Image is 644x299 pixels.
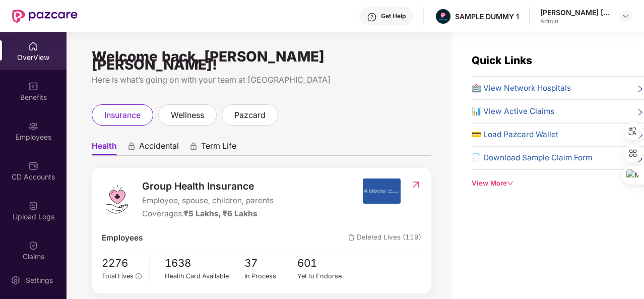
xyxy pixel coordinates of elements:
span: Group Health Insurance [142,178,274,194]
span: insurance [104,109,141,122]
img: RedirectIcon [411,180,421,190]
span: Health [92,141,117,155]
div: Coverages: [142,208,274,220]
img: svg+xml;base64,PHN2ZyBpZD0iQ2xhaW0iIHhtbG5zPSJodHRwOi8vd3d3LnczLm9yZy8yMDAwL3N2ZyIgd2lkdGg9IjIwIi... [28,241,38,251]
img: New Pazcare Logo [12,10,78,23]
div: animation [189,142,198,151]
span: info-circle [136,273,141,279]
img: svg+xml;base64,PHN2ZyBpZD0iSGVscC0zMngzMiIgeG1sbnM9Imh0dHA6Ly93d3cudzMub3JnLzIwMDAvc3ZnIiB3aWR0aD... [367,12,377,22]
div: View More [472,178,644,189]
span: Employees [102,232,143,244]
span: 💳 Load Pazcard Wallet [472,129,558,141]
img: insurerIcon [363,178,401,204]
span: Employee, spouse, children, parents [142,195,274,207]
span: pazcard [234,109,266,122]
span: 🏥 View Network Hospitals [472,82,571,94]
img: Pazcare_Alternative_logo-01-01.png [436,9,450,24]
span: ₹5 Lakhs, ₹6 Lakhs [184,209,257,218]
img: svg+xml;base64,PHN2ZyBpZD0iVXBsb2FkX0xvZ3MiIGRhdGEtbmFtZT0iVXBsb2FkIExvZ3MiIHhtbG5zPSJodHRwOi8vd3... [28,201,38,211]
div: Health Card Available [165,271,244,281]
span: 📊 View Active Claims [472,105,554,117]
span: 📄 Download Sample Claim Form [472,152,592,164]
div: In Process [244,271,298,281]
span: Deleted Lives (119) [348,232,421,244]
img: deleteIcon [348,234,355,241]
span: right [636,84,644,94]
img: logo [102,184,132,214]
span: Quick Links [472,54,532,67]
img: svg+xml;base64,PHN2ZyBpZD0iSG9tZSIgeG1sbnM9Imh0dHA6Ly93d3cudzMub3JnLzIwMDAvc3ZnIiB3aWR0aD0iMjAiIG... [28,41,38,51]
div: SAMPLE DUMMY 1 [455,12,519,21]
div: Here is what’s going on with your team at [GEOGRAPHIC_DATA] [92,74,431,86]
span: 2276 [102,255,142,272]
span: 37 [244,255,298,272]
div: [PERSON_NAME] [PERSON_NAME] [540,8,611,17]
span: 601 [297,255,351,272]
div: Settings [23,275,56,285]
span: Term Life [201,141,236,155]
div: Admin [540,17,611,25]
div: Yet to Endorse [297,271,351,281]
div: Welcome back, [PERSON_NAME] [PERSON_NAME]! [92,52,431,69]
img: svg+xml;base64,PHN2ZyBpZD0iRHJvcGRvd24tMzJ4MzIiIHhtbG5zPSJodHRwOi8vd3d3LnczLm9yZy8yMDAwL3N2ZyIgd2... [622,12,630,20]
img: svg+xml;base64,PHN2ZyBpZD0iQ0RfQWNjb3VudHMiIGRhdGEtbmFtZT0iQ0QgQWNjb3VudHMiIHhtbG5zPSJodHRwOi8vd3... [28,161,38,171]
img: svg+xml;base64,PHN2ZyBpZD0iU2V0dGluZy0yMHgyMCIgeG1sbnM9Imh0dHA6Ly93d3cudzMub3JnLzIwMDAvc3ZnIiB3aW... [11,275,21,285]
div: Get Help [381,12,406,20]
div: animation [127,142,136,151]
span: 1638 [165,255,244,272]
span: Total Lives [102,272,134,280]
span: down [507,180,513,187]
span: Accidental [139,141,179,155]
img: svg+xml;base64,PHN2ZyBpZD0iQmVuZWZpdHMiIHhtbG5zPSJodHRwOi8vd3d3LnczLm9yZy8yMDAwL3N2ZyIgd2lkdGg9Ij... [28,81,38,91]
img: svg+xml;base64,PHN2ZyBpZD0iRW1wbG95ZWVzIiB4bWxucz0iaHR0cDovL3d3dy53My5vcmcvMjAwMC9zdmciIHdpZHRoPS... [28,121,38,131]
span: wellness [171,109,204,122]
